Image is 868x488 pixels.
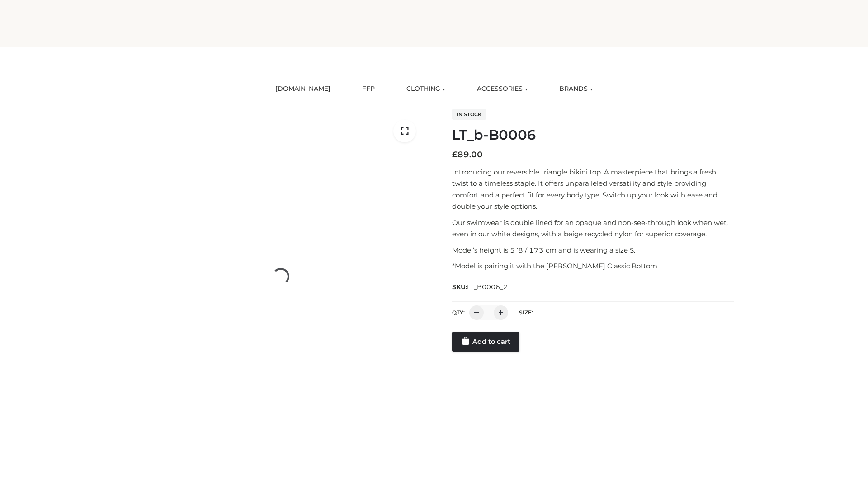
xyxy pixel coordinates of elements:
p: Model’s height is 5 ‘8 / 173 cm and is wearing a size S. [452,244,734,256]
a: ACCESSORIES [470,79,534,99]
h1: LT_b-B0006 [452,127,734,143]
a: CLOTHING [400,79,452,99]
p: Introducing our reversible triangle bikini top. A masterpiece that brings a fresh twist to a time... [452,166,734,212]
span: LT_B0006_2 [467,283,508,291]
a: Add to cart [452,332,519,352]
p: *Model is pairing it with the [PERSON_NAME] Classic Bottom [452,260,734,272]
a: BRANDS [552,79,599,99]
a: [DOMAIN_NAME] [269,79,337,99]
p: Our swimwear is double lined for an opaque and non-see-through look when wet, even in our white d... [452,217,734,240]
a: FFP [355,79,382,99]
span: SKU: [452,282,509,292]
span: In stock [452,109,486,120]
span: £ [452,150,458,160]
bdi: 89.00 [452,150,483,160]
label: Size: [519,309,533,316]
label: QTY: [452,309,465,316]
